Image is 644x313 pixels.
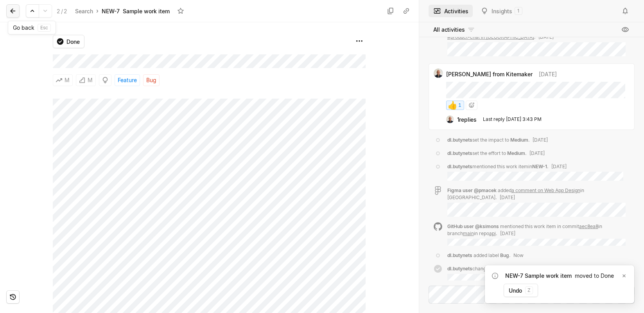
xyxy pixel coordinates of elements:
span: Figma user @pmacek [447,187,497,193]
div: Go back [8,21,56,34]
button: Activities [429,5,473,17]
span: [DATE] [533,137,548,143]
div: . [447,187,630,201]
span: Medium [510,137,528,143]
div: added label . [447,252,524,259]
div: Sample work item [123,7,170,15]
img: sigurd-DvAh_N-S.png [434,68,443,78]
span: [DATE] [538,34,554,40]
span: M [65,75,70,86]
button: Done [53,35,84,48]
span: Feature [118,75,137,86]
div: Last reply [DATE] 3:43 PM [483,116,542,123]
span: All activities [433,25,465,34]
span: / [61,8,63,14]
div: set the impact to . [447,137,548,144]
span: 👍 [449,101,457,109]
img: sigurd-DvAh_N-S.png [446,115,454,123]
a: NEW-1 [532,164,547,169]
div: mentioned this work item in . [447,163,623,181]
span: [PERSON_NAME] from Kitemaker [446,70,533,78]
kbd: esc [38,24,51,32]
span: Bug [146,75,156,86]
div: set the effort to . [447,150,545,157]
a: dl.butynetsmentioned this work iteminNEW-1.[DATE] [419,160,644,184]
div: › [96,7,99,15]
div: 1 [515,7,522,15]
a: Search [74,6,95,16]
span: dl.butynets [447,150,472,156]
button: Undoz [504,284,538,297]
div: 2 2 [57,7,67,15]
p: added in [GEOGRAPHIC_DATA] [447,187,584,200]
span: 1 [458,103,461,108]
span: Medium [507,150,525,156]
span: dl.butynets [447,164,472,169]
div: 1 replies [457,115,477,124]
span: [DATE] [551,164,567,169]
span: [DATE] [500,194,515,200]
span: dl.butynets [447,252,472,258]
a: a comment on Web App Design [511,187,580,193]
span: [DATE] [500,230,515,236]
div: moved to Done [504,272,619,280]
kbd: z [525,286,533,294]
button: M [76,74,96,86]
span: Bug [500,252,509,258]
div: . [447,223,630,237]
div: NEW-7 [102,7,120,15]
button: Insights1 [476,5,527,17]
p: mentioned this work item in commit in branch in repo [447,223,602,236]
span: [DATE] [539,70,557,78]
span: dl.butynets [447,137,472,143]
a: NEW-7 Sample work item [504,272,573,279]
span: dl.butynets [447,266,472,272]
button: All activities [429,23,480,36]
a: api [489,230,496,236]
a: aec8ea8 [579,223,598,229]
span: M [88,75,93,86]
span: Now [513,252,524,258]
button: M [53,74,73,86]
span: [DATE] [529,150,545,156]
div: changed status . [447,265,523,281]
a: main [463,230,474,236]
span: GitHub user @ksimons [447,223,499,229]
